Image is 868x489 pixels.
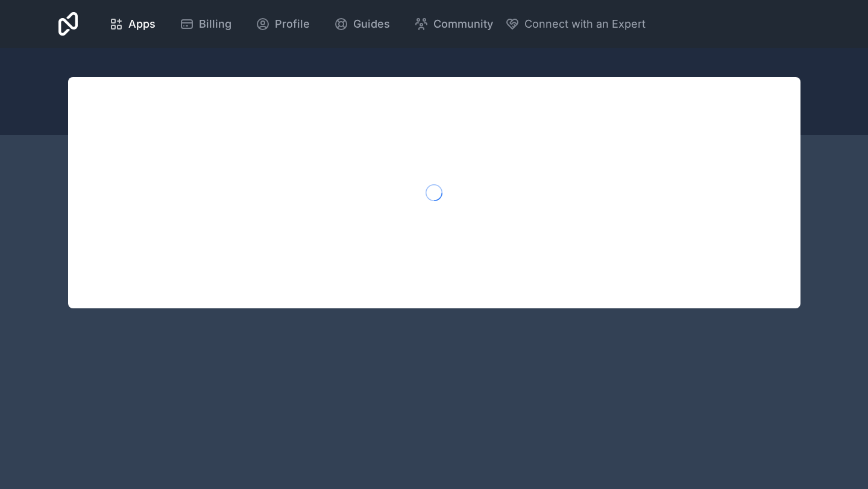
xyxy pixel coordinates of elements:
span: Guides [353,16,390,33]
span: Apps [128,16,156,33]
span: Community [433,16,493,33]
a: Profile [246,11,319,37]
a: Guides [324,11,400,37]
a: Apps [99,11,165,37]
span: Billing [199,16,231,33]
a: Billing [170,11,241,37]
button: Connect with an Expert [505,16,646,33]
a: Community [404,11,503,37]
span: Profile [275,16,310,33]
span: Connect with an Expert [524,16,646,33]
